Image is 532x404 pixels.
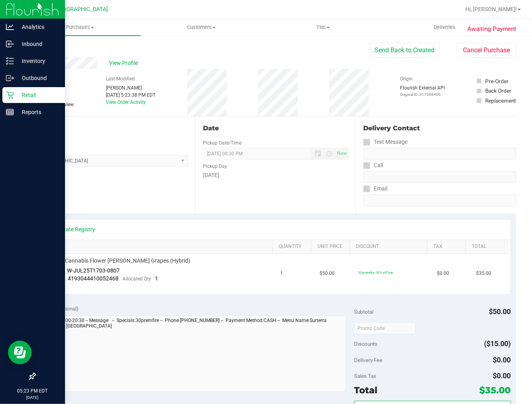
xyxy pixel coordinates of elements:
[363,171,516,183] input: Format: (999) 999-9999
[433,244,463,250] a: Tax
[485,77,509,85] div: Pre-Order
[400,75,413,82] label: Origin
[109,59,141,67] span: View Profile
[369,43,440,58] button: Send Back to Created
[354,373,376,379] span: Sales Tax
[14,73,61,83] p: Outbound
[8,341,32,364] iframe: Resource center
[6,23,14,31] inline-svg: Analytics
[68,275,119,282] span: 4193044410052468
[67,267,120,274] span: W-JUL25T1703-0807
[493,356,511,364] span: $0.00
[318,244,347,250] a: Unit Price
[14,39,61,49] p: Inbound
[203,124,349,133] div: Date
[354,322,415,334] input: Promo Code
[485,97,516,105] div: Replacement
[106,75,135,82] label: Last Modified
[359,271,393,274] span: 30premfire: 30% off line
[354,357,382,363] span: Delivery Fee
[472,244,501,250] a: Total
[354,309,373,315] span: Subtotal
[363,124,516,133] div: Delivery Contact
[493,372,511,380] span: $0.00
[465,6,517,12] span: Hi, [PERSON_NAME]!
[6,57,14,65] inline-svg: Inventory
[4,387,61,394] p: 05:23 PM EDT
[363,136,408,148] label: Text Message
[14,90,61,100] p: Retail
[423,24,466,31] span: Deliveries
[141,24,262,31] span: Customers
[19,24,141,31] span: Purchases
[14,22,61,32] p: Analytics
[363,148,516,160] input: Format: (999) 999-9999
[485,87,511,95] div: Back Order
[363,160,383,171] label: Call
[19,19,141,36] a: Purchases
[106,91,155,99] div: [DATE] 5:23:38 PM EDT
[35,124,188,133] div: Location
[46,257,191,265] span: FT 3.5g Cannabis Flower [PERSON_NAME] Grapes (Hybrid)
[480,385,511,396] span: $35.00
[106,84,155,91] div: [PERSON_NAME]
[6,40,14,48] inline-svg: Inbound
[4,394,61,400] p: [DATE]
[203,163,227,170] label: Pickup Day
[467,25,516,34] span: Awaiting Payment
[437,270,449,277] span: $0.00
[6,108,14,116] inline-svg: Reports
[363,183,387,194] label: Email
[6,91,14,99] inline-svg: Retail
[106,99,146,105] a: View Order Activity
[141,19,262,36] a: Customers
[320,270,335,277] span: $50.00
[400,84,445,97] div: Flourish External API
[48,225,96,233] a: View State Registry
[6,74,14,82] inline-svg: Outbound
[47,244,270,250] a: SKU
[279,244,308,250] a: Quantity
[476,270,491,277] span: $35.00
[155,275,159,282] span: 1
[457,43,516,58] button: Cancel Purchase
[14,56,61,66] p: Inventory
[14,107,61,117] p: Reports
[400,91,445,97] p: Original ID: 317366406
[123,276,151,282] span: Allocated Qty
[384,19,505,36] a: Deliveries
[262,24,383,31] span: Tills
[354,385,377,396] span: Total
[203,139,241,147] label: Pickup Date/Time
[54,6,108,13] span: [GEOGRAPHIC_DATA]
[489,307,511,316] span: $50.00
[354,337,377,351] span: Discounts
[356,244,424,250] a: Discount
[280,270,283,277] span: 1
[484,339,511,348] span: ($15.00)
[203,171,349,179] div: [DATE]
[262,19,384,36] a: Tills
